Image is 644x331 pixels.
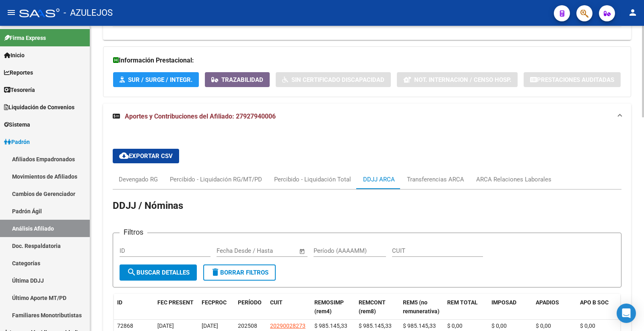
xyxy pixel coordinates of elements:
[537,76,614,83] span: Prestaciones Auditadas
[444,294,488,321] datatable-header-cell: REM TOTAL
[170,175,262,184] div: Percibido - Liquidación RG/MT/PD
[235,294,267,321] datatable-header-cell: PERÍODO
[238,299,262,306] span: PERÍODO
[4,103,74,112] span: Liquidación de Convenios
[274,175,351,184] div: Percibido - Liquidación Total
[414,76,511,83] span: Not. Internacion / Censo Hosp.
[4,33,46,42] span: Firma Express
[114,294,154,321] datatable-header-cell: ID
[203,264,276,281] button: Borrar Filtros
[4,137,30,146] span: Padrón
[314,323,347,329] span: $ 985.145,33
[359,299,386,315] span: REMCONT (rem8)
[276,72,391,87] button: Sin Certificado Discapacidad
[291,76,384,83] span: Sin Certificado Discapacidad
[314,299,344,315] span: REMOSIMP (rem4)
[267,294,311,321] datatable-header-cell: CUIT
[127,269,190,276] span: Buscar Detalles
[113,200,183,211] span: DDJJ / Nóminas
[154,294,198,321] datatable-header-cell: FEC PRESENT
[117,323,133,329] span: 72868
[256,247,295,254] input: Fecha fin
[400,294,444,321] datatable-header-cell: REM5 (no remunerativa)
[363,175,395,184] div: DDJJ ARCA
[536,323,551,329] span: $ 0,00
[403,299,440,315] span: REM5 (no remunerativa)
[580,299,609,306] span: APO B SOC
[221,76,263,83] span: Trazabilidad
[447,323,462,329] span: $ 0,00
[4,68,33,77] span: Reportes
[119,151,129,160] mat-icon: cloud_download
[447,299,478,306] span: REM TOTAL
[125,112,276,120] span: Aportes y Contribuciones del Afiliado: 27927940006
[113,72,199,87] button: SUR / SURGE / INTEGR.
[403,323,436,329] span: $ 985.145,33
[238,323,257,329] span: 202508
[205,72,270,87] button: Trazabilidad
[120,264,197,281] button: Buscar Detalles
[407,175,464,184] div: Transferencias ARCA
[202,299,227,306] span: FECPROC
[211,267,220,277] mat-icon: delete
[628,8,638,17] mat-icon: person
[4,120,30,129] span: Sistema
[202,323,218,329] span: [DATE]
[617,304,636,323] div: Open Intercom Messenger
[127,267,136,277] mat-icon: search
[4,85,35,94] span: Tesorería
[119,152,173,160] span: Exportar CSV
[491,323,507,329] span: $ 0,00
[64,4,113,22] span: - AZULEJOS
[117,299,122,306] span: ID
[103,104,631,129] mat-expansion-panel-header: Aportes y Contribuciones del Afiliado: 27927940006
[491,299,516,306] span: IMPOSAD
[113,149,179,163] button: Exportar CSV
[4,51,25,60] span: Inicio
[270,323,305,329] span: 20290028273
[157,299,194,306] span: FEC PRESENT
[157,323,174,329] span: [DATE]
[217,247,249,254] input: Fecha inicio
[476,175,551,184] div: ARCA Relaciones Laborales
[6,8,16,17] mat-icon: menu
[533,294,577,321] datatable-header-cell: APADIOS
[113,55,621,66] h3: Información Prestacional:
[355,294,400,321] datatable-header-cell: REMCONT (rem8)
[311,294,355,321] datatable-header-cell: REMOSIMP (rem4)
[298,247,307,256] button: Open calendar
[198,294,235,321] datatable-header-cell: FECPROC
[580,323,595,329] span: $ 0,00
[536,299,559,306] span: APADIOS
[577,294,621,321] datatable-header-cell: APO B SOC
[488,294,533,321] datatable-header-cell: IMPOSAD
[397,72,518,87] button: Not. Internacion / Censo Hosp.
[120,227,147,238] h3: Filtros
[270,299,283,306] span: CUIT
[211,269,268,276] span: Borrar Filtros
[128,76,192,83] span: SUR / SURGE / INTEGR.
[359,323,392,329] span: $ 985.145,33
[524,72,621,87] button: Prestaciones Auditadas
[119,175,158,184] div: Devengado RG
